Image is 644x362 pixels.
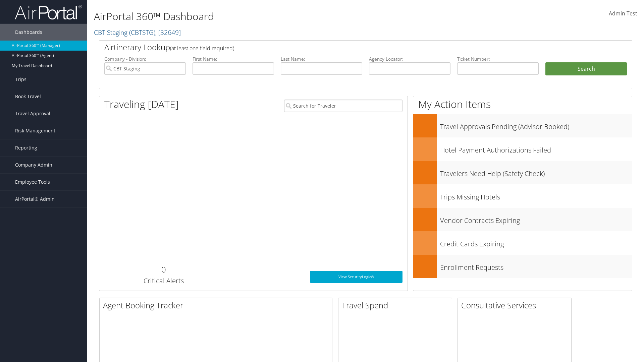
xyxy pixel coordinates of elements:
label: Last Name: [281,56,362,62]
h2: Travel Spend [342,300,452,311]
h3: Travelers Need Help (Safety Check) [440,166,632,178]
span: Trips [15,71,26,88]
a: Travelers Need Help (Safety Check) [413,161,632,184]
h3: Critical Alerts [104,276,223,286]
h3: Hotel Payment Authorizations Failed [440,142,632,155]
span: Admin Test [609,10,637,17]
span: Dashboards [15,24,42,41]
img: airportal-logo.png [15,4,82,20]
label: Agency Locator: [369,56,450,62]
span: (at least one field required) [170,45,234,52]
label: Ticket Number: [457,56,539,62]
input: Search for Traveler [284,100,402,112]
a: Vendor Contracts Expiring [413,208,632,231]
a: Travel Approvals Pending (Advisor Booked) [413,114,632,137]
span: Reporting [15,139,37,156]
span: ( CBTSTG ) [129,28,155,37]
a: Enrollment Requests [413,255,632,278]
a: Trips Missing Hotels [413,184,632,208]
span: Risk Management [15,122,55,139]
h2: Agent Booking Tracker [103,300,332,311]
h3: Trips Missing Hotels [440,189,632,202]
button: Search [545,62,627,76]
h1: Traveling [DATE] [104,97,179,111]
span: , [ 32649 ] [155,28,181,37]
h2: Consultative Services [461,300,571,311]
label: Company - Division: [104,56,186,62]
a: View SecurityLogic® [310,271,402,283]
h1: My Action Items [413,97,632,111]
h2: 0 [104,264,223,275]
span: Travel Approval [15,105,50,122]
span: AirPortal® Admin [15,191,55,207]
span: Book Travel [15,88,41,105]
h3: Travel Approvals Pending (Advisor Booked) [440,119,632,131]
label: First Name: [193,56,274,62]
a: CBT Staging [94,28,181,37]
h2: Airtinerary Lookup [104,42,583,53]
a: Credit Cards Expiring [413,231,632,255]
span: Company Admin [15,157,52,173]
h3: Credit Cards Expiring [440,236,632,249]
h3: Vendor Contracts Expiring [440,213,632,225]
a: Hotel Payment Authorizations Failed [413,137,632,161]
a: Admin Test [609,3,637,24]
h3: Enrollment Requests [440,259,632,272]
h1: AirPortal 360™ Dashboard [94,9,456,23]
span: Employee Tools [15,174,50,190]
